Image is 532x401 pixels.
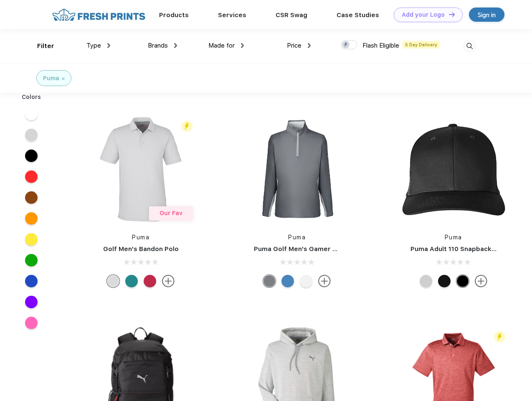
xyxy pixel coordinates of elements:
div: Colors [15,93,48,102]
div: Bright Cobalt [281,275,294,287]
img: dropdown.png [308,43,311,48]
a: Sign in [469,8,504,22]
span: Our Fav [160,210,182,216]
img: flash_active_toggle.svg [181,121,193,132]
img: more.svg [475,275,487,287]
div: Puma [43,74,59,83]
img: filter_cancel.svg [62,77,65,80]
a: Puma [288,234,306,241]
img: more.svg [318,275,331,287]
span: Type [86,42,101,49]
div: Filter [37,41,54,51]
div: Quarry Brt Whit [420,275,432,287]
img: desktop_search.svg [463,39,476,53]
div: Bright White [300,275,312,287]
a: Puma [132,234,149,241]
div: Add your Logo [402,11,445,18]
div: Quiet Shade [263,275,276,287]
span: Price [287,42,301,49]
img: flash_active_toggle.svg [494,331,505,343]
div: Ski Patrol [144,275,156,287]
span: Flash Eligible [362,42,399,49]
div: Green Lagoon [125,275,138,287]
img: func=resize&h=266 [241,114,352,225]
a: Puma [445,234,462,241]
a: CSR Swag [276,11,307,19]
div: Pma Blk Pma Blk [456,275,469,287]
img: dropdown.png [241,43,244,48]
a: Golf Men's Bandon Polo [103,245,179,253]
span: 5 Day Delivery [403,41,440,48]
img: fo%20logo%202.webp [50,8,148,22]
a: Services [218,11,246,19]
span: Brands [148,42,168,49]
div: Sign in [478,10,496,20]
img: dropdown.png [107,43,110,48]
a: Puma Golf Men's Gamer Golf Quarter-Zip [254,245,386,253]
img: dropdown.png [174,43,177,48]
span: Made for [208,42,235,49]
img: more.svg [162,275,175,287]
div: Pma Blk with Pma Blk [438,275,451,287]
div: High Rise [107,275,119,287]
img: func=resize&h=266 [85,114,196,225]
img: func=resize&h=266 [398,114,509,225]
a: Products [159,11,189,19]
img: DT [449,12,455,17]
